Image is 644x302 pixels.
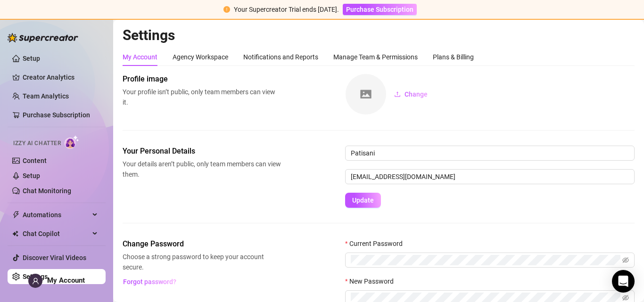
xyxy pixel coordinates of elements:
a: Settings [23,273,48,280]
a: Content [23,157,47,164]
img: AI Chatter [65,135,79,149]
span: eye-invisible [622,294,629,301]
span: My Account [47,276,85,285]
button: Change [387,87,435,102]
button: Forgot password? [123,274,176,289]
div: Manage Team & Permissions [333,52,418,62]
a: Team Analytics [23,92,69,100]
span: Your Personal Details [123,146,281,157]
div: Open Intercom Messenger [612,270,635,293]
a: Creator Analytics [23,70,98,85]
span: Forgot password? [123,278,176,286]
span: Your details aren’t public, only team members can view them. [123,159,281,180]
div: My Account [123,52,157,62]
span: user [32,278,39,285]
a: Setup [23,172,40,180]
span: thunderbolt [12,211,20,219]
div: Notifications and Reports [243,52,318,62]
span: Choose a strong password to keep your account secure. [123,252,281,272]
a: Purchase Subscription [23,111,90,119]
span: eye-invisible [622,257,629,263]
span: Profile image [123,73,281,85]
span: Izzy AI Chatter [13,139,61,148]
input: Enter name [345,146,635,161]
img: square-placeholder.png [346,74,386,114]
a: Purchase Subscription [343,6,417,13]
input: Enter new email [345,169,635,184]
a: Discover Viral Videos [23,254,86,261]
span: Update [352,196,374,204]
span: Purchase Subscription [346,6,413,13]
span: Change Password [123,238,281,250]
button: Update [345,193,381,208]
span: Automations [23,207,90,222]
a: Setup [23,55,40,62]
div: Plans & Billing [433,52,474,62]
img: logo-BBDzfeDw.svg [8,33,78,42]
span: upload [394,91,401,98]
span: Your Supercreator Trial ends [DATE]. [234,6,339,13]
img: Chat Copilot [12,230,18,237]
input: Current Password [351,255,620,265]
a: Chat Monitoring [23,187,71,195]
button: Purchase Subscription [343,4,417,15]
label: New Password [345,276,400,286]
span: Chat Copilot [23,226,90,241]
div: Agency Workspace [173,52,228,62]
span: Your profile isn’t public, only team members can view it. [123,87,281,107]
label: Current Password [345,238,409,249]
h2: Settings [123,26,635,44]
span: Change [405,90,428,98]
span: exclamation-circle [223,6,230,13]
